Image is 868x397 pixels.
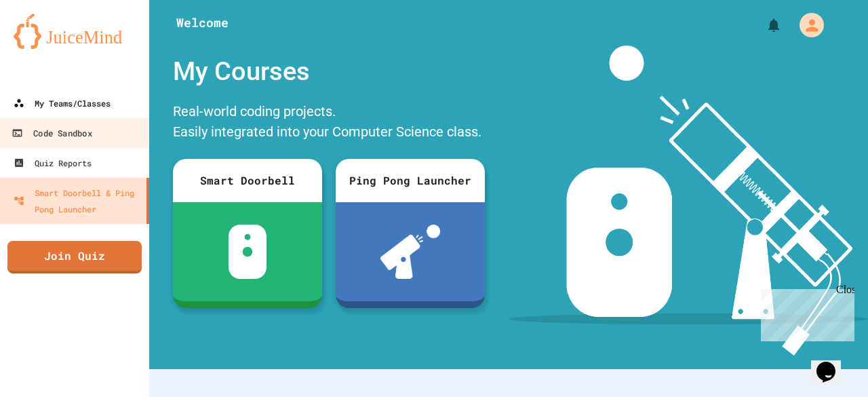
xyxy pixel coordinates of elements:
[229,225,267,279] img: sdb-white.svg
[509,45,868,356] img: banner-image-my-projects.png
[166,98,492,149] div: Real-world coding projects. Easily integrated into your Computer Science class.
[380,225,441,279] img: ppl-with-ball.png
[14,185,141,217] div: Smart Doorbell & Ping Pong Launcher
[7,241,142,273] a: Join Quiz
[14,155,92,171] div: Quiz Reports
[12,125,92,142] div: Code Sandbox
[173,159,322,202] div: Smart Doorbell
[755,284,854,341] iframe: chat widget
[5,5,94,86] div: Chat with us now!Close
[741,14,785,37] div: My Notifications
[14,95,111,111] div: My Teams/Classes
[14,14,136,49] img: logo-orange.svg
[785,10,827,41] div: My Account
[811,343,854,383] iframe: chat widget
[336,159,485,202] div: Ping Pong Launcher
[166,45,492,98] div: My Courses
